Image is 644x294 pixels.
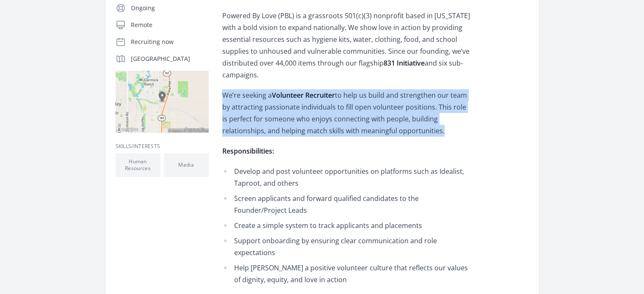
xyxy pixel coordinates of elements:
[116,71,209,133] img: Map
[116,143,209,150] h3: Skills/Interests
[384,58,425,68] strong: 831 Initiative
[131,4,209,12] p: Ongoing
[222,10,470,81] p: Powered By Love (PBL) is a grassroots 501(c)(3) nonprofit based in [US_STATE] with a bold vision ...
[222,220,470,231] li: Create a simple system to track applicants and placements
[222,192,470,216] li: Screen applicants and forward qualified candidates to the Founder/Project Leads
[131,55,209,63] p: [GEOGRAPHIC_DATA]
[164,153,209,177] li: Media
[222,89,470,137] p: We’re seeking a to help us build and strengthen our team by attracting passionate individuals to ...
[272,91,335,100] strong: Volunteer Recruiter
[222,146,274,156] strong: Responsibilities:
[131,21,209,29] p: Remote
[116,153,160,177] li: Human Resources
[222,235,470,258] li: Support onboarding by ensuring clear communication and role expectations
[131,38,209,46] p: Recruiting now
[222,262,470,286] li: Help [PERSON_NAME] a positive volunteer culture that reflects our values of dignity, equity, and ...
[222,165,470,189] li: Develop and post volunteer opportunities on platforms such as Idealist, Taproot, and others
